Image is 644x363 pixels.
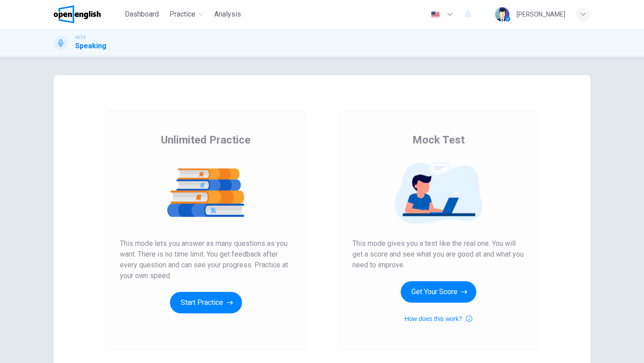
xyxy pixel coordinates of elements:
img: Profile picture [495,7,509,21]
img: OpenEnglish logo [54,5,101,23]
span: This mode gives you a test like the real one. You will get a score and see what you are good at a... [352,238,524,270]
img: en [430,11,441,18]
button: Dashboard [121,6,162,22]
span: Practice [169,9,195,20]
button: Practice [166,6,207,22]
span: Mock Test [412,133,465,147]
span: Unlimited Practice [161,133,250,147]
div: [PERSON_NAME] [517,9,565,20]
span: Analysis [214,9,241,20]
span: This mode lets you answer as many questions as you want. There is no time limit. You get feedback... [120,238,292,281]
span: IELTS [75,34,85,41]
a: OpenEnglish logo [54,5,121,23]
span: Dashboard [125,9,159,20]
button: Start Practice [170,292,242,313]
button: How does this work? [404,313,472,324]
button: Analysis [211,6,245,22]
button: Get Your Score [401,281,476,303]
h1: Speaking [75,41,106,51]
